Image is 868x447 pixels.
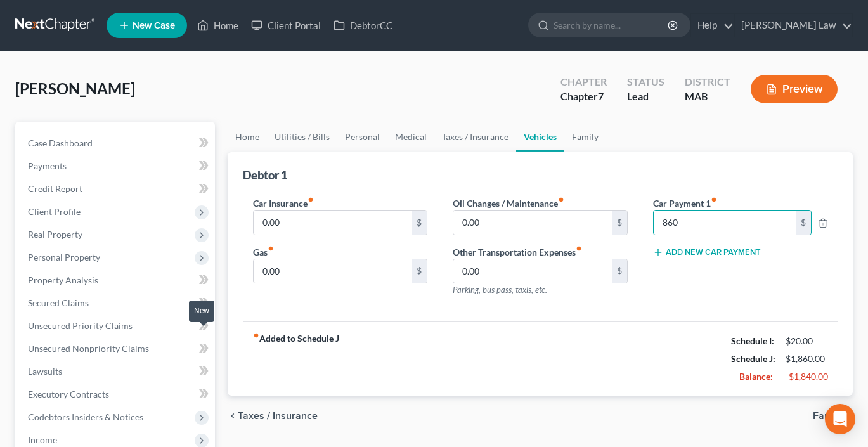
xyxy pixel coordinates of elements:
input: -- [654,211,796,235]
a: Unsecured Priority Claims [18,314,215,337]
strong: Schedule J: [731,353,775,364]
a: Unsecured Nonpriority Claims [18,337,215,360]
input: Search by name... [554,13,670,37]
div: $ [612,211,627,235]
a: Case Dashboard [18,132,215,155]
span: Codebtors Insiders & Notices [28,411,143,422]
label: Other Transportation Expenses [453,245,582,259]
span: Unsecured Priority Claims [28,320,133,331]
div: -$1,840.00 [786,370,827,383]
button: chevron_left Taxes / Insurance [228,411,318,421]
label: Car Payment 1 [647,197,834,210]
input: -- [453,259,611,283]
a: Secured Claims [18,292,215,314]
span: Case Dashboard [28,138,93,148]
div: Open Intercom Messenger [825,404,855,434]
a: Medical [387,122,434,152]
a: Personal [337,122,387,152]
a: Family [564,122,606,152]
div: Debtor 1 [243,167,287,183]
input: -- [453,211,611,235]
a: Vehicles [516,122,564,152]
a: Taxes / Insurance [434,122,516,152]
button: Preview [751,75,838,103]
div: $ [412,259,427,283]
span: Property Analysis [28,275,98,285]
span: Real Property [28,229,82,240]
span: Payments [28,160,67,171]
a: Credit Report [18,178,215,200]
span: Unsecured Nonpriority Claims [28,343,149,354]
i: fiber_manual_record [253,332,259,339]
a: Help [691,14,734,37]
strong: Added to Schedule J [253,332,339,385]
div: MAB [685,89,730,104]
i: fiber_manual_record [268,245,274,252]
label: Oil Changes / Maintenance [453,197,564,210]
span: New Case [133,21,175,30]
div: Chapter [560,89,607,104]
div: $ [412,211,427,235]
i: fiber_manual_record [711,197,717,203]
span: Income [28,434,57,445]
a: Payments [18,155,215,178]
strong: Balance: [739,371,773,382]
span: Parking, bus pass, taxis, etc. [453,285,547,295]
button: Add New Car Payment [653,247,761,257]
a: Home [191,14,245,37]
a: Property Analysis [18,269,215,292]
a: Executory Contracts [18,383,215,406]
span: Family [813,411,843,421]
span: Personal Property [28,252,100,262]
a: DebtorCC [327,14,399,37]
a: Home [228,122,267,152]
label: Car Insurance [253,197,314,210]
div: Status [627,75,664,89]
a: Lawsuits [18,360,215,383]
input: -- [254,211,411,235]
span: Executory Contracts [28,389,109,399]
span: Taxes / Insurance [238,411,318,421]
span: Credit Report [28,183,82,194]
div: Lead [627,89,664,104]
div: $1,860.00 [786,353,827,365]
strong: Schedule I: [731,335,774,346]
span: 7 [598,90,604,102]
a: [PERSON_NAME] Law [735,14,852,37]
div: $ [612,259,627,283]
button: Family chevron_right [813,411,853,421]
i: fiber_manual_record [558,197,564,203]
i: fiber_manual_record [576,245,582,252]
span: Lawsuits [28,366,62,377]
div: District [685,75,730,89]
div: New [189,301,214,321]
input: -- [254,259,411,283]
span: [PERSON_NAME] [15,79,135,98]
a: Client Portal [245,14,327,37]
div: $ [796,211,811,235]
a: Utilities / Bills [267,122,337,152]
div: $20.00 [786,335,827,347]
i: fiber_manual_record [308,197,314,203]
div: Chapter [560,75,607,89]
i: chevron_left [228,411,238,421]
label: Gas [253,245,274,259]
span: Secured Claims [28,297,89,308]
span: Client Profile [28,206,81,217]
